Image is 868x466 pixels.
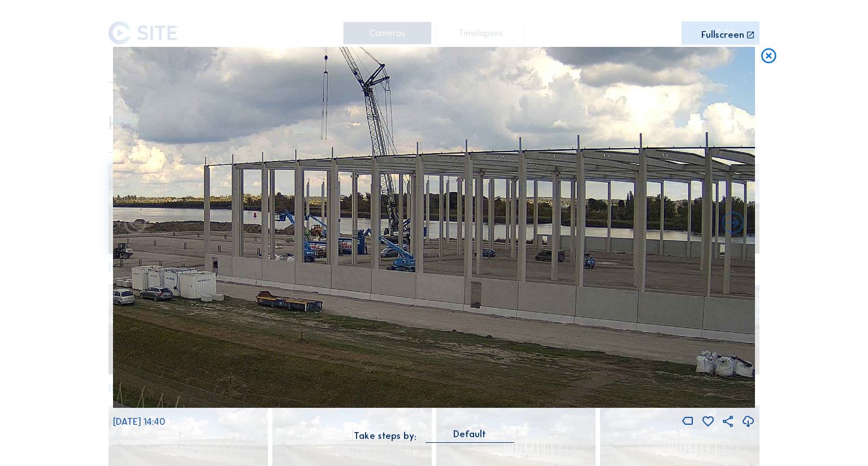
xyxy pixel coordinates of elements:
i: Forward [121,210,149,237]
div: Default [453,429,486,439]
img: Image [113,47,755,408]
div: Fullscreen [701,31,744,40]
div: Default [426,429,514,442]
span: [DATE] 14:40 [113,416,165,427]
div: Take steps by: [354,432,416,441]
i: Back [719,210,747,237]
